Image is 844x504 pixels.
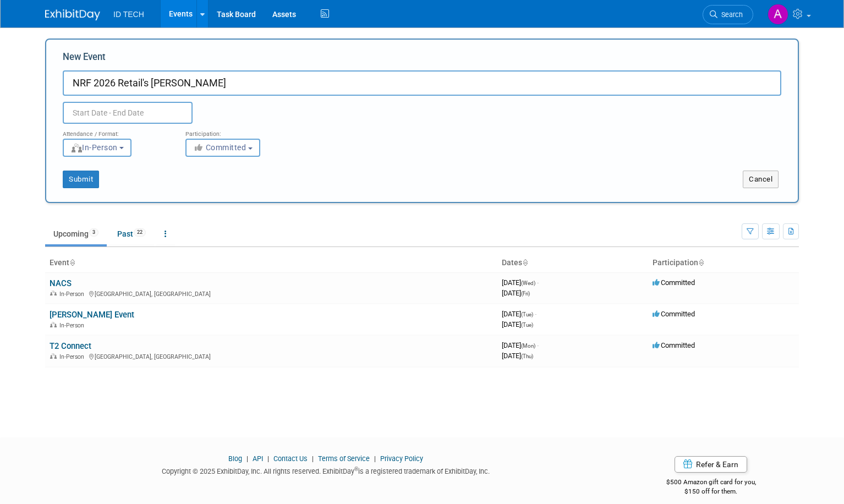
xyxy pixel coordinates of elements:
[698,258,704,267] a: Sort by Participation Type
[30,64,39,73] img: tab_domain_overview_orange.svg
[354,466,358,472] sup: ®
[18,18,26,26] img: logo_orange.svg
[521,280,535,286] span: (Wed)
[537,278,539,287] span: -
[50,289,493,298] div: [GEOGRAPHIC_DATA], [GEOGRAPHIC_DATA]
[653,310,695,318] span: Committed
[50,352,493,360] div: [GEOGRAPHIC_DATA], [GEOGRAPHIC_DATA]
[648,254,799,272] th: Participation
[134,228,146,237] span: 22
[717,10,743,19] span: Search
[31,18,54,26] div: v 4.0.25
[63,70,781,96] input: Name of Trade Show / Conference
[521,322,533,328] span: (Tue)
[113,10,144,19] span: ID TECH
[50,341,91,351] a: T2 Connect
[50,322,57,327] img: In-Person Event
[185,139,260,157] button: Committed
[502,310,536,318] span: [DATE]
[45,9,100,20] img: ExhibitDay
[70,143,118,152] span: In-Person
[18,29,26,37] img: website_grey.svg
[535,310,536,318] span: -
[89,228,98,237] span: 3
[653,341,695,349] span: Committed
[244,454,251,463] span: |
[502,320,533,328] span: [DATE]
[185,124,292,138] div: Participation:
[45,223,107,244] a: Upcoming3
[309,454,316,463] span: |
[59,322,87,329] span: In-Person
[497,254,648,272] th: Dates
[42,65,98,72] div: Domain Overview
[521,353,533,359] span: (Thu)
[45,464,606,476] div: Copyright © 2025 ExhibitDay, Inc. All rights reserved. ExhibitDay is a registered trademark of Ex...
[743,171,779,188] button: Cancel
[59,291,87,298] span: In-Person
[623,487,799,496] div: $150 off for them.
[502,289,530,297] span: [DATE]
[59,353,87,360] span: In-Person
[502,352,533,360] span: [DATE]
[63,102,193,124] input: Start Date - End Date
[29,29,121,37] div: Domain: [DOMAIN_NAME]
[122,65,185,72] div: Keywords by Traffic
[69,258,75,267] a: Sort by Event Name
[371,454,379,463] span: |
[318,454,370,463] a: Terms of Service
[50,278,72,288] a: NACS
[273,454,308,463] a: Contact Us
[50,291,57,296] img: In-Person Event
[675,456,747,473] a: Refer & Earn
[502,341,539,349] span: [DATE]
[109,64,118,73] img: tab_keywords_by_traffic_grey.svg
[623,470,799,496] div: $500 Amazon gift card for you,
[193,143,246,152] span: Committed
[537,341,539,349] span: -
[50,353,57,359] img: In-Person Event
[380,454,423,463] a: Privacy Policy
[521,311,533,317] span: (Tue)
[63,51,106,68] label: New Event
[50,310,134,320] a: [PERSON_NAME] Event
[253,454,263,463] a: API
[703,5,753,24] a: Search
[63,139,131,157] button: In-Person
[653,278,695,287] span: Committed
[45,254,497,272] th: Event
[768,4,788,25] img: Aileen Sun
[521,343,535,349] span: (Mon)
[63,124,169,138] div: Attendance / Format:
[228,454,242,463] a: Blog
[521,291,530,297] span: (Fri)
[109,223,154,244] a: Past22
[502,278,539,287] span: [DATE]
[265,454,272,463] span: |
[63,171,99,188] button: Submit
[522,258,528,267] a: Sort by Start Date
